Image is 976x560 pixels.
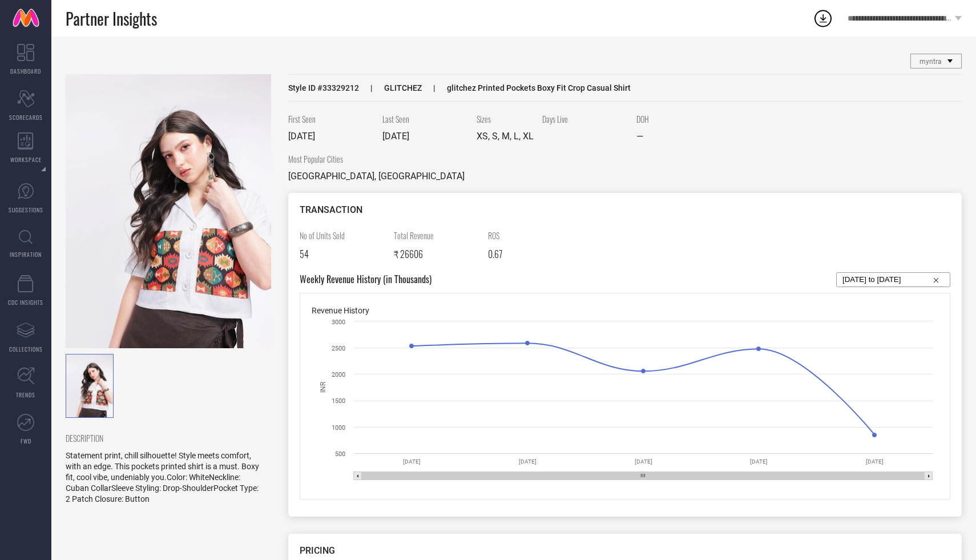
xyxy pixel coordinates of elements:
[394,247,423,261] span: ₹ 26606
[866,458,884,465] text: [DATE]
[288,131,315,142] span: [DATE]
[332,345,345,352] text: 2500
[300,204,950,215] div: TRANSACTION
[66,432,263,444] span: DESCRIPTION
[288,83,359,92] span: Style ID # 33329212
[382,131,409,142] span: [DATE]
[9,113,43,122] span: SCORECARDS
[382,113,468,125] span: Last Seen
[332,319,345,326] text: 3000
[10,250,42,259] span: INSPIRATION
[813,8,833,29] div: Open download list
[9,206,43,214] span: SUGGESTIONS
[919,58,942,66] span: myntra
[477,113,534,125] span: Sizes
[422,83,631,92] span: glitchez Printed Pockets Boxy Fit Crop Casual Shirt
[636,113,722,125] span: DOH
[332,397,345,405] text: 1500
[288,153,465,165] span: Most Popular Cities
[300,247,309,261] span: 54
[10,155,42,164] span: WORKSPACE
[21,437,31,445] span: FWD
[332,371,345,378] text: 2000
[9,345,43,353] span: COLLECTIONS
[842,273,944,287] input: Select...
[300,545,950,556] div: PRICING
[519,458,537,465] text: [DATE]
[8,298,43,307] span: CDC INSIGHTS
[750,458,768,465] text: [DATE]
[635,458,652,465] text: [DATE]
[359,83,422,92] span: GLITCHEZ
[335,450,345,458] text: 500
[394,229,479,241] span: Total Revenue
[488,247,502,261] span: 0.67
[319,381,327,393] text: INR
[488,229,574,241] span: ROS
[10,67,41,75] span: DASHBOARD
[288,171,465,182] span: [GEOGRAPHIC_DATA], [GEOGRAPHIC_DATA]
[332,424,345,432] text: 1000
[300,229,385,241] span: No of Units Sold
[636,131,643,142] span: —
[300,272,431,287] span: Weekly Revenue History (in Thousands)
[16,390,35,399] span: TRENDS
[403,458,421,465] text: [DATE]
[312,306,369,315] span: Revenue History
[288,113,374,125] span: First Seen
[477,131,534,142] span: XS, S, M, L, XL
[542,113,628,125] span: Days Live
[66,7,157,30] span: Partner Insights
[66,451,259,503] span: Statement print, chill silhouette! Style meets comfort, with an edge. This pockets printed shirt ...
